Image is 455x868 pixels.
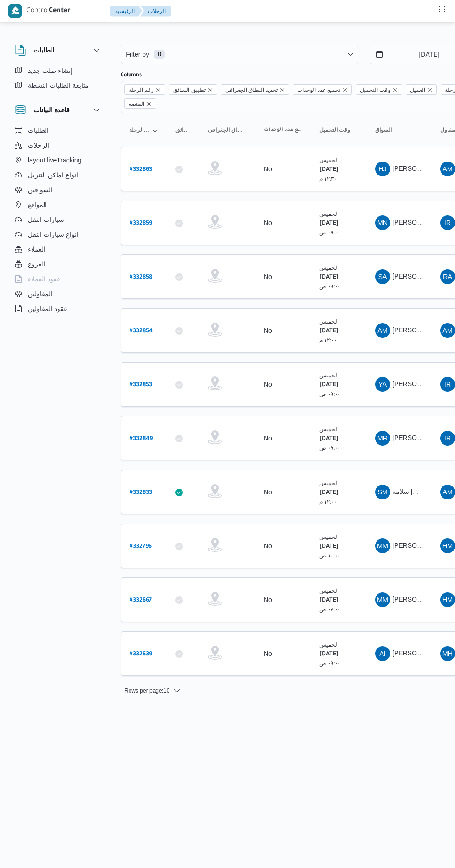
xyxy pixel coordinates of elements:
[130,378,152,391] a: #332853
[130,324,153,337] a: #332854
[440,215,455,230] div: Ibrahem Rmdhan Ibrahem Athman AbobIsha
[392,434,446,441] span: [PERSON_NAME]
[11,153,106,168] button: layout.liveTracking
[124,84,165,95] span: رقم الرحلة
[125,123,162,137] button: رقم الرحلةSorted in descending order
[375,269,390,284] div: Saad Ali Ahamd Abadalamtlb
[130,651,152,658] b: # 332639
[319,167,338,173] b: [DATE]
[440,646,455,661] div: Maroah Husam Aldin Saad Ala
[28,184,52,195] span: السواقين
[319,175,337,181] small: ١٢:٣٠ م
[28,288,52,299] span: المقاولين
[319,283,341,289] small: ٠٩:٠٠ ص
[130,163,152,175] a: #332863
[129,126,149,134] span: رقم الرحلة; Sorted in descending order
[375,431,390,446] div: Mahmood Rafat Abadalaziam Amam
[11,182,106,197] button: السواقين
[319,318,338,324] small: الخميس
[319,651,338,658] b: [DATE]
[319,391,341,397] small: ٠٩:٠٠ ص
[121,45,358,64] button: Filter by0 available filters
[444,377,451,392] span: IR
[172,123,195,137] button: تطبيق السائق
[319,552,341,558] small: ١٠:٠٠ ص
[130,540,152,552] a: #332796
[440,162,455,176] div: Alhamai Muhammad Khald Ali
[319,544,338,550] b: [DATE]
[442,592,453,607] span: HM
[375,162,390,176] div: Hafiz Jmal Hafiz Mahmood Muhammad
[11,197,106,212] button: المواقع
[319,597,338,604] b: [DATE]
[440,592,455,607] div: Hana Mjada Rais Ahmad
[444,215,451,230] span: IR
[11,301,106,316] button: عقود المقاولين
[375,215,390,230] div: Muhammad Nabil Raiadh Ahmad
[130,382,152,389] b: # 332853
[28,169,78,181] span: انواع اماكن التنزيل
[319,480,338,486] small: الخميس
[124,685,169,696] span: Rows per page : 10
[7,123,110,324] div: قاعدة البيانات
[360,85,390,95] span: وقت التحميل
[28,65,72,76] span: إنشاء طلب جديد
[377,538,388,553] span: MM
[11,257,106,272] button: الفروع
[440,431,455,446] div: Ibrahem Rmdhan Ibrahem Athman AbobIsha
[130,328,153,335] b: # 332854
[406,84,437,95] span: العميل
[264,434,272,442] div: No
[392,272,446,280] span: [PERSON_NAME]
[208,126,247,134] span: تحديد النطاق الجغرافى
[319,126,350,134] span: وقت التحميل
[33,104,70,116] h3: قاعدة البيانات
[11,63,106,78] button: إنشاء طلب جديد
[264,488,272,496] div: No
[28,259,45,270] span: الفروع
[377,323,388,338] span: AM
[264,649,272,658] div: No
[378,269,387,284] span: SA
[392,87,398,93] button: Remove وقت التحميل from selection in this group
[130,648,152,660] a: #332639
[221,84,290,95] span: تحديد النطاق الجغرافى
[156,87,161,93] button: Remove رقم الرحلة from selection in this group
[130,544,152,550] b: # 332796
[28,125,49,136] span: الطلبات
[356,84,402,95] span: وقت التحميل
[33,45,54,56] h3: الطلبات
[130,274,152,281] b: # 332858
[151,126,159,134] svg: Sorted in descending order
[392,596,446,603] span: [PERSON_NAME]
[375,377,390,392] div: Yasain Abadalaziam Muhammad Ibrahem
[15,104,102,116] button: قاعدة البيانات
[146,101,152,107] button: Remove المنصه from selection in this group
[316,123,362,137] button: وقت التحميل
[375,485,390,499] div: Salamuah Mahmood Yonis Sulaiaman
[392,542,446,549] span: [PERSON_NAME]
[49,7,71,15] b: Center
[319,534,338,540] small: الخميس
[375,646,390,661] div: Ahmad Ibrahem Hassan Ali
[28,303,67,314] span: عقود المقاولين
[440,538,455,553] div: Hana Mjada Rais Ahmad
[28,318,66,329] span: اجهزة التليفون
[319,499,337,505] small: ١٢:٠٠ م
[121,685,184,696] button: Rows per page:10
[124,98,156,109] span: المنصه
[375,538,390,553] div: Muhammad Marawan Diab
[204,123,251,137] button: تحديد النطاق الجغرافى
[264,272,272,281] div: No
[169,84,217,95] span: تطبيق السائق
[319,220,338,227] b: [DATE]
[264,126,303,134] span: تجميع عدد الوحدات
[427,87,433,93] button: Remove العميل from selection in this group
[392,165,446,172] span: [PERSON_NAME]
[11,227,106,242] button: انواع سيارات النقل
[377,485,388,499] span: SM
[264,219,272,227] div: No
[110,6,142,17] button: الرئيسيه
[130,486,152,499] a: #332833
[264,596,272,604] div: No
